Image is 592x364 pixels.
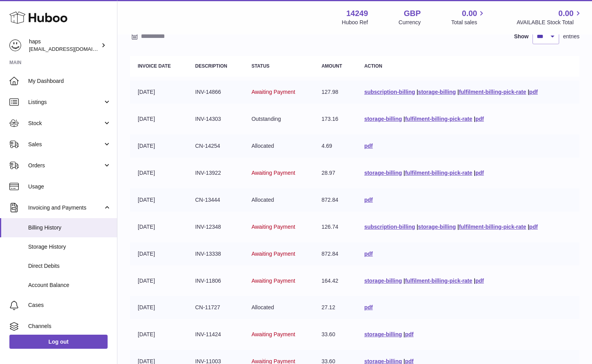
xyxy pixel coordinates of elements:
span: 0.00 [558,8,574,19]
span: My Dashboard [28,77,111,85]
td: INV-11424 [187,323,244,346]
a: pdf [364,143,373,149]
td: 127.98 [314,81,356,104]
span: Allocated [252,143,274,149]
span: Orders [28,162,103,169]
strong: 14249 [346,8,368,19]
span: | [528,89,529,95]
span: Awaiting Payment [252,331,295,337]
td: 173.16 [314,108,356,131]
a: pdf [364,197,373,203]
span: Allocated [252,197,274,203]
td: [DATE] [130,323,187,346]
td: 872.84 [314,242,356,265]
td: CN-13444 [187,188,244,212]
div: haps [29,38,99,53]
a: storage-billing [364,170,402,176]
a: 0.00 Total sales [451,8,486,26]
a: storage-billing [364,116,402,122]
a: subscription-billing [364,89,415,95]
span: Total sales [451,19,486,26]
td: [DATE] [130,188,187,212]
a: subscription-billing [364,224,415,230]
span: | [403,331,405,337]
a: fulfilment-billing-pick-rate [405,170,472,176]
label: Show [514,33,529,40]
a: storage-billing [418,89,456,95]
span: Sales [28,141,103,148]
a: 0.00 AVAILABLE Stock Total [516,8,583,26]
td: INV-13338 [187,242,244,265]
div: Huboo Ref [342,19,368,26]
span: Awaiting Payment [252,89,295,95]
td: INV-14866 [187,81,244,104]
span: Outstanding [252,116,281,122]
span: Awaiting Payment [252,251,295,257]
td: INV-11806 [187,269,244,292]
td: 27.12 [314,296,356,319]
span: Account Balance [28,282,111,289]
td: [DATE] [130,134,187,158]
a: Log out [9,335,108,349]
a: pdf [529,224,538,230]
a: fulfilment-billing-pick-rate [459,89,526,95]
span: Invoicing and Payments [28,204,103,212]
span: | [528,224,529,230]
a: pdf [364,304,373,310]
span: Listings [28,99,103,106]
span: | [403,278,405,284]
strong: Action [364,63,382,69]
span: | [417,89,418,95]
a: pdf [475,116,484,122]
span: entries [563,33,579,40]
span: | [474,278,475,284]
span: Storage History [28,243,111,251]
a: fulfilment-billing-pick-rate [405,116,472,122]
span: AVAILABLE Stock Total [516,19,583,26]
span: | [403,170,405,176]
span: | [457,224,459,230]
span: Channels [28,323,111,330]
span: Cases [28,301,111,309]
td: 4.69 [314,134,356,158]
td: 164.42 [314,269,356,292]
td: 872.84 [314,188,356,212]
td: INV-13922 [187,161,244,185]
td: 28.97 [314,161,356,185]
span: Usage [28,183,111,190]
td: CN-11727 [187,296,244,319]
span: Billing History [28,224,111,231]
a: pdf [364,251,373,257]
td: [DATE] [130,108,187,131]
strong: Description [195,63,227,69]
td: [DATE] [130,81,187,104]
strong: Amount [322,63,342,69]
span: | [474,170,475,176]
a: pdf [475,278,484,284]
span: Awaiting Payment [252,224,295,230]
div: Currency [399,19,421,26]
td: INV-12348 [187,215,244,238]
a: pdf [475,170,484,176]
a: storage-billing [364,278,402,284]
a: pdf [529,89,538,95]
span: | [474,116,475,122]
td: [DATE] [130,215,187,238]
span: Direct Debits [28,262,111,270]
td: INV-14303 [187,108,244,131]
span: Awaiting Payment [252,170,295,176]
strong: GBP [404,8,421,19]
a: pdf [405,331,414,337]
td: 33.60 [314,323,356,346]
a: fulfilment-billing-pick-rate [405,278,472,284]
a: storage-billing [418,224,456,230]
span: | [417,224,418,230]
strong: Invoice Date [138,63,171,69]
td: 126.74 [314,215,356,238]
span: Awaiting Payment [252,278,295,284]
span: Stock [28,120,103,127]
span: [EMAIL_ADDRESS][DOMAIN_NAME] [29,46,115,52]
span: 0.00 [462,8,477,19]
td: [DATE] [130,161,187,185]
td: [DATE] [130,269,187,292]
